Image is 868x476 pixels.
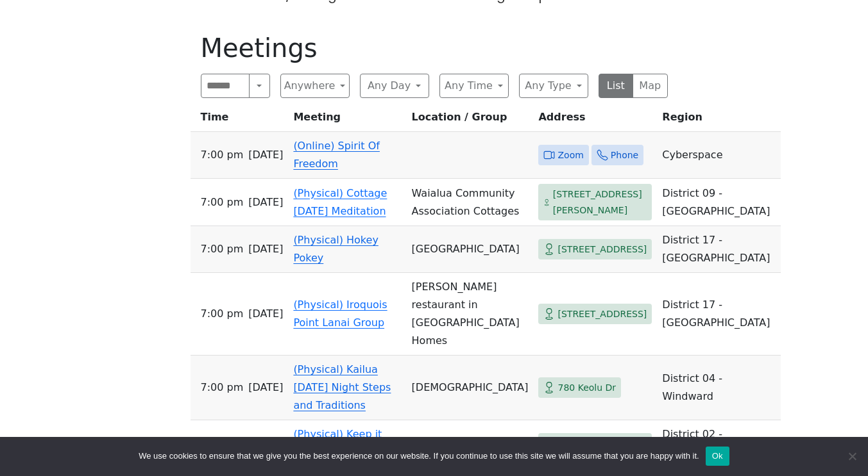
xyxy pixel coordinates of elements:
[191,108,289,132] th: Time
[557,380,616,396] span: 780 Keolu Dr
[360,74,429,98] button: Any Day
[249,74,269,98] button: Search
[407,179,534,226] td: Waialua Community Association Cottages
[293,140,380,170] a: (Online) Spirit Of Freedom
[293,363,391,411] a: (Physical) Kailua [DATE] Night Steps and Traditions
[657,226,780,273] td: District 17 - [GEOGRAPHIC_DATA]
[407,226,534,273] td: [GEOGRAPHIC_DATA]
[557,147,583,163] span: Zoom
[248,240,283,258] span: [DATE]
[657,420,780,467] td: District 02 - [GEOGRAPHIC_DATA]
[248,379,283,397] span: [DATE]
[201,193,244,211] span: 7:00 PM
[293,187,387,217] a: (Physical) Cottage [DATE] Meditation
[201,434,244,452] span: 7:00 PM
[201,305,244,323] span: 7:00 PM
[248,434,283,452] span: [DATE]
[139,450,699,463] span: We use cookies to ensure that we give you the best experience on our website. If you continue to ...
[407,273,534,356] td: [PERSON_NAME] restaurant in [GEOGRAPHIC_DATA] Homes
[293,299,387,329] a: (Physical) Iroquois Point Lanai Group
[201,240,244,258] span: 7:00 PM
[407,356,534,420] td: [DEMOGRAPHIC_DATA]
[248,146,283,164] span: [DATE]
[201,146,244,164] span: 7:00 PM
[706,447,729,466] button: Ok
[846,450,858,463] span: No
[293,428,382,458] a: (Physical) Keep it Simple
[201,74,250,98] input: Search
[657,108,780,132] th: Region
[557,306,647,322] span: [STREET_ADDRESS]
[407,108,534,132] th: Location / Group
[657,273,780,356] td: District 17 - [GEOGRAPHIC_DATA]
[280,74,350,98] button: Anywhere
[439,74,509,98] button: Any Time
[248,305,283,323] span: [DATE]
[657,356,780,420] td: District 04 - Windward
[248,193,283,211] span: [DATE]
[557,242,647,258] span: [STREET_ADDRESS]
[288,108,406,132] th: Meeting
[557,436,647,452] span: [STREET_ADDRESS]
[553,186,647,218] span: [STREET_ADDRESS][PERSON_NAME]
[599,74,634,98] button: List
[519,74,588,98] button: Any Type
[407,420,534,467] td: Faith House Ministries
[657,132,780,179] td: Cyberspace
[201,33,668,63] h1: Meetings
[611,147,638,163] span: Phone
[201,379,244,397] span: 7:00 PM
[293,234,378,264] a: (Physical) Hokey Pokey
[657,179,780,226] td: District 09 - [GEOGRAPHIC_DATA]
[633,74,668,98] button: Map
[533,108,657,132] th: Address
